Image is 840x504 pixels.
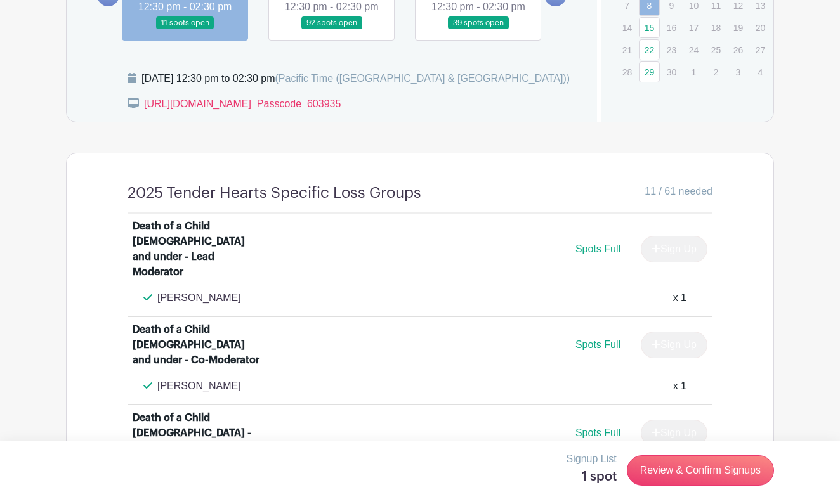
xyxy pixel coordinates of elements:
p: [PERSON_NAME] [157,378,241,394]
p: Signup List [567,451,617,467]
a: 29 [639,61,660,82]
div: [DATE] 12:30 pm to 02:30 pm [141,71,570,86]
p: 23 [661,40,682,60]
div: x 1 [673,378,686,394]
h4: 2025 Tender Hearts Specific Loss Groups [128,184,421,202]
span: (Pacific Time ([GEOGRAPHIC_DATA] & [GEOGRAPHIC_DATA])) [275,73,570,84]
span: Spots Full [575,243,620,254]
h5: 1 spot [567,469,617,484]
span: Spots Full [575,339,620,350]
div: Death of a Child [DEMOGRAPHIC_DATA] and under - Co-Moderator [133,322,261,368]
a: Review & Confirm Signups [627,455,774,486]
a: [URL][DOMAIN_NAME] Passcode 603935 [144,98,341,109]
p: 14 [617,18,638,37]
div: Death of a Child [DEMOGRAPHIC_DATA] - 26 - Co-Moderator [133,410,261,456]
p: 4 [750,62,771,82]
p: 19 [728,18,749,37]
div: Death of a Child [DEMOGRAPHIC_DATA] and under - Lead Moderator [133,219,261,280]
span: 11 / 61 needed [645,184,712,199]
p: 24 [683,40,704,60]
span: Spots Full [575,427,620,438]
a: 15 [639,17,660,38]
div: x 1 [673,290,686,306]
p: 17 [683,18,704,37]
p: 20 [750,18,771,37]
p: [PERSON_NAME] [157,290,241,306]
p: 21 [617,40,638,60]
p: 25 [705,40,726,60]
p: 1 [683,62,704,82]
p: 26 [728,40,749,60]
p: 28 [617,62,638,82]
p: 2 [705,62,726,82]
p: 27 [750,40,771,60]
p: 30 [661,62,682,82]
p: 16 [661,18,682,37]
p: 18 [705,18,726,37]
p: 3 [728,62,749,82]
a: 22 [639,39,660,60]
